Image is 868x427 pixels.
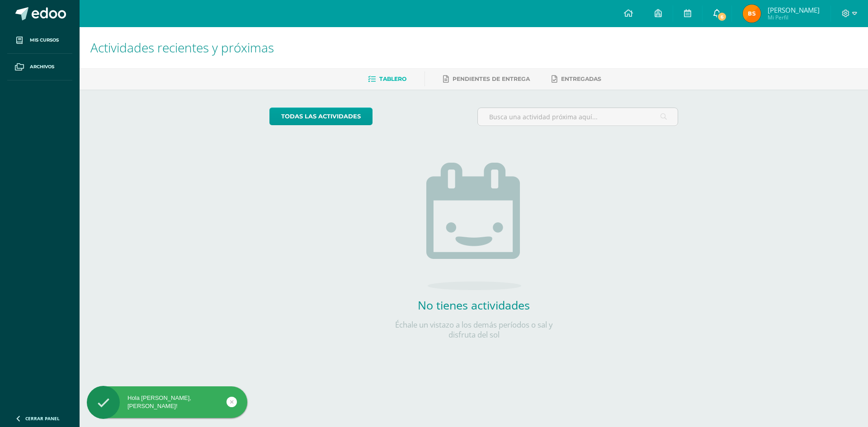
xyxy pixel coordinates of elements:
[478,108,678,126] input: Busca una actividad próxima aquí...
[561,75,601,82] span: Entregadas
[453,75,530,82] span: Pendientes de entrega
[90,39,274,56] span: Actividades recientes y próximas
[768,14,820,21] span: Mi Perfil
[368,72,406,86] a: Tablero
[87,394,247,410] div: Hola [PERSON_NAME], [PERSON_NAME]!
[30,37,59,44] span: Mis cursos
[30,63,54,70] span: Archivos
[383,297,564,313] h2: No tienes actividades
[743,5,761,23] img: 404772a77260eae858729d4591944f21.png
[7,54,72,80] a: Archivos
[269,108,373,125] a: todas las Actividades
[443,72,530,86] a: Pendientes de entrega
[552,72,601,86] a: Entregadas
[383,320,564,340] p: Échale un vistazo a los demás períodos o sal y disfruta del sol
[7,27,72,54] a: Mis cursos
[717,12,727,22] span: 6
[768,5,820,14] span: [PERSON_NAME]
[426,163,521,290] img: no_activities.png
[25,415,60,422] span: Cerrar panel
[379,75,406,82] span: Tablero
